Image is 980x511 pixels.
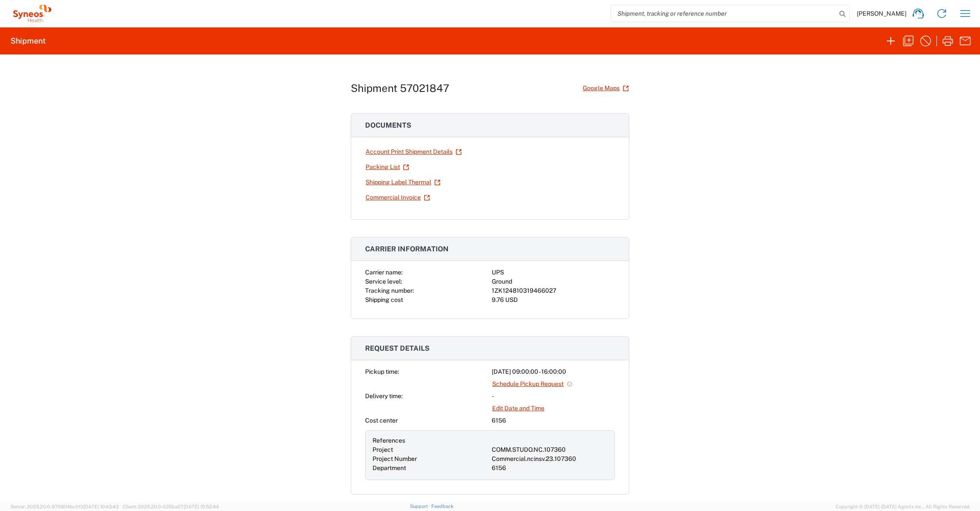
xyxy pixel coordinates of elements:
[365,159,409,175] a: Packing List
[857,10,906,17] span: [PERSON_NAME]
[492,464,607,473] div: 6156
[492,286,615,295] div: 1ZK124810319466027
[492,401,545,416] a: Edit Date and Time
[365,393,403,399] span: Delivery time:
[84,504,119,509] span: [DATE] 10:43:43
[10,504,119,509] span: Server: 2025.20.0-970904bc0f3
[365,344,430,352] span: Request details
[373,445,488,454] div: Project
[365,121,411,129] span: Documents
[365,269,403,276] span: Carrier name:
[492,277,615,286] div: Ground
[351,82,449,95] h1: Shipment 57021847
[123,504,219,509] span: Client: 2025.20.0-035ba07
[365,175,441,190] a: Shipping Label Thermal
[492,367,615,376] div: [DATE] 09:00:00 - 16:00:00
[365,190,430,205] a: Commercial Invoice
[373,454,488,464] div: Project Number
[582,81,629,96] a: Google Maps
[492,416,615,425] div: 6156
[365,296,403,303] span: Shipping cost
[492,392,615,401] div: -
[611,5,836,22] input: Shipment, tracking or reference number
[492,454,607,464] div: Commercial.ncinsv.23.107360
[431,504,453,509] a: Feedback
[365,417,398,424] span: Cost center
[10,36,46,46] h2: Shipment
[373,464,488,473] div: Department
[492,445,607,454] div: COMM.STUDO.NC.107360
[184,504,219,509] span: [DATE] 10:52:44
[373,437,405,444] span: References
[492,295,615,305] div: 9.76 USD
[365,278,402,285] span: Service level:
[836,503,970,511] span: Copyright © [DATE]-[DATE] Agistix Inc., All Rights Reserved
[492,376,573,392] a: Schedule Pickup Request
[410,504,432,509] a: Support
[365,287,414,294] span: Tracking number:
[365,144,462,159] a: Account Print Shipment Details
[365,368,399,375] span: Pickup time:
[365,245,449,253] span: Carrier information
[492,268,615,277] div: UPS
